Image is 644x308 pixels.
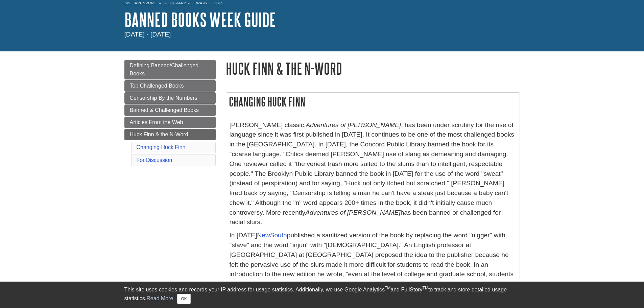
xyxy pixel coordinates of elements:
span: Banned & Challenged Books [130,107,199,113]
span: [DATE] - [DATE] [124,31,171,38]
span: Top Challenged Books [130,83,184,89]
h1: Huck Finn & the N-Word [226,60,520,77]
p: In [DATE] published a sanitized version of the book by replacing the word "nigger" with "slave" a... [230,231,516,289]
p: [PERSON_NAME] classic, , has been under scrutiny for the use of language since it was first publi... [230,120,516,228]
div: Guide Page Menu [124,60,216,167]
div: This site uses cookies and records your IP address for usage statistics. Additionally, we use Goo... [124,286,520,304]
h2: Changing Huck Finn [226,93,520,111]
button: Close [177,294,190,304]
em: Adventures of [PERSON_NAME] [305,209,401,216]
a: For Discussion [137,157,172,163]
sup: TM [423,286,428,290]
a: NewSouth [257,232,287,239]
span: Articles From the Web [130,119,183,125]
span: Huck Finn & the N-Word [130,132,188,137]
span: Defining Banned/Challenged Books [130,63,199,76]
a: Censorship By the Numbers [124,92,216,104]
a: Top Challenged Books [124,80,216,92]
a: Defining Banned/Challenged Books [124,60,216,79]
a: Articles From the Web [124,117,216,128]
a: Banned & Challenged Books [124,104,216,116]
a: DU Library [163,1,186,5]
a: My Davenport [124,0,156,6]
span: Censorship By the Numbers [130,95,197,101]
em: Adventures of [PERSON_NAME] [306,121,401,128]
a: Banned Books Week Guide [124,9,276,30]
a: Huck Finn & the N-Word [124,129,216,140]
sup: TM [385,286,390,290]
a: Library Guides [191,1,223,5]
a: Changing Huck Finn [137,144,186,150]
a: Read More [146,295,173,301]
